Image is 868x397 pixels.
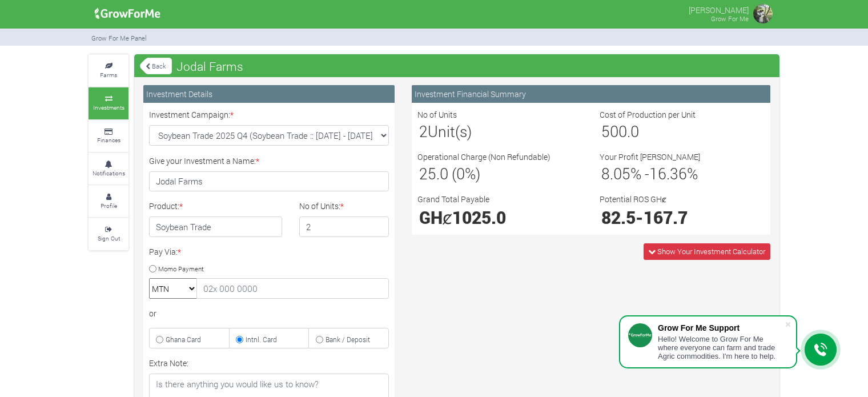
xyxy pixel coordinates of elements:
[89,153,128,185] a: Notifications
[658,323,785,332] div: Grow For Me Support
[89,55,128,86] a: Farms
[89,87,128,119] a: Investments
[600,151,700,163] label: Your Profit [PERSON_NAME]
[600,109,696,121] label: Cost of Production per Unit
[89,186,128,217] a: Profile
[657,246,765,256] span: Show Your Investment Calculator
[711,14,749,23] small: Grow For Me
[196,278,389,299] input: 02x 000 0000
[412,85,770,103] div: Investment Financial Summary
[100,71,117,79] small: Farms
[600,193,666,205] label: Potential ROS GHȼ
[158,264,204,272] small: Momo Payment
[93,103,124,111] small: Investments
[89,121,128,152] a: Finances
[149,216,282,237] h4: Soybean Trade
[417,109,457,121] label: No of Units
[93,169,125,177] small: Notifications
[149,265,156,272] input: Momo Payment
[91,2,164,25] img: growforme image
[149,200,183,212] label: Product:
[174,55,246,78] span: Jodal Farms
[752,2,774,25] img: growforme image
[140,57,172,75] a: Back
[658,335,785,360] div: Hello! Welcome to Grow For Me where everyone can farm and trade Agric commodities. I'm here to help.
[91,34,147,42] small: Grow For Me Panel
[149,357,188,369] label: Extra Note:
[143,85,395,103] div: Investment Details
[601,163,630,183] span: 8.05
[649,163,687,183] span: 16.36
[156,336,163,343] input: Ghana Card
[601,121,639,141] span: 500.0
[601,207,763,227] h2: -
[601,165,763,183] h3: % - %
[246,335,277,344] small: Intnl. Card
[98,234,120,242] small: Sign Out
[101,202,117,210] small: Profile
[89,218,128,250] a: Sign Out
[316,336,323,343] input: Bank / Deposit
[149,109,234,121] label: Investment Campaign:
[97,136,120,144] small: Finances
[601,206,636,228] span: 82.5
[149,155,259,167] label: Give your Investment a Name:
[644,206,688,228] span: 167.7
[149,307,389,319] div: or
[299,200,344,212] label: No of Units:
[417,193,489,205] label: Grand Total Payable
[419,207,581,227] h2: GHȼ
[417,151,550,163] label: Operational Charge (Non Refundable)
[236,336,243,343] input: Intnl. Card
[419,121,428,141] span: 2
[452,206,506,228] span: 1025.0
[419,122,581,141] h3: Unit(s)
[419,163,480,183] span: 25.0 (0%)
[166,335,201,344] small: Ghana Card
[149,171,389,192] input: Investment Name/Title
[325,335,370,344] small: Bank / Deposit
[149,246,181,258] label: Pay Via:
[689,2,749,16] p: [PERSON_NAME]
